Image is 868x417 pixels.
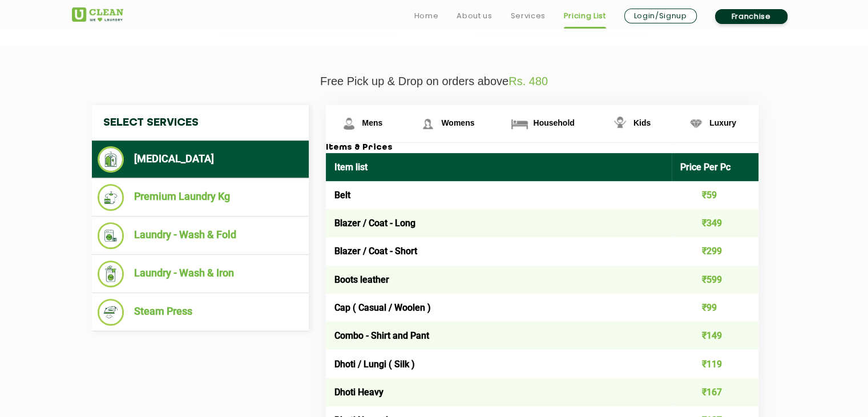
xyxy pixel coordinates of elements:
img: Womens [418,114,438,134]
li: Steam Press [98,299,303,326]
p: Free Pick up & Drop on orders above [72,75,797,88]
img: Mens [339,114,359,134]
td: Dhoti / Lungi ( Silk ) [326,350,672,378]
img: Laundry - Wash & Iron [98,260,124,287]
img: Kids [610,114,630,134]
td: Blazer / Coat - Long [326,209,672,237]
td: ₹349 [672,209,758,237]
span: Luxury [709,118,736,127]
img: Steam Press [98,299,124,326]
td: Cap ( Casual / Woolen ) [326,294,672,322]
img: Luxury [686,114,706,134]
td: ₹99 [672,294,758,322]
td: ₹167 [672,378,758,406]
a: Services [510,9,545,23]
td: Dhoti Heavy [326,378,672,406]
img: Household [510,114,530,134]
a: Login/Signup [624,9,697,23]
h3: Items & Prices [326,143,758,153]
a: Franchise [715,9,788,24]
li: [MEDICAL_DATA] [98,146,303,173]
span: Kids [633,118,651,127]
td: ₹149 [672,322,758,350]
li: Laundry - Wash & Iron [98,260,303,287]
th: Item list [326,153,672,181]
img: Laundry - Wash & Fold [98,222,124,249]
td: ₹299 [672,237,758,265]
li: Premium Laundry Kg [98,184,303,211]
img: Premium Laundry Kg [98,184,124,211]
td: Belt [326,181,672,209]
td: ₹599 [672,266,758,294]
li: Laundry - Wash & Fold [98,222,303,249]
td: Blazer / Coat - Short [326,237,672,265]
td: ₹59 [672,181,758,209]
span: Mens [362,118,383,127]
a: Home [414,9,439,23]
span: Rs. 480 [508,75,548,87]
a: About us [457,9,492,23]
h4: Select Services [92,105,309,141]
span: Womens [441,118,474,127]
a: Pricing List [564,9,606,23]
td: ₹119 [672,350,758,378]
td: Boots leather [326,266,672,294]
td: Combo - Shirt and Pant [326,322,672,350]
img: UClean Laundry and Dry Cleaning [72,7,123,22]
th: Price Per Pc [672,153,758,181]
span: Household [533,118,574,127]
img: Dry Cleaning [98,146,124,173]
